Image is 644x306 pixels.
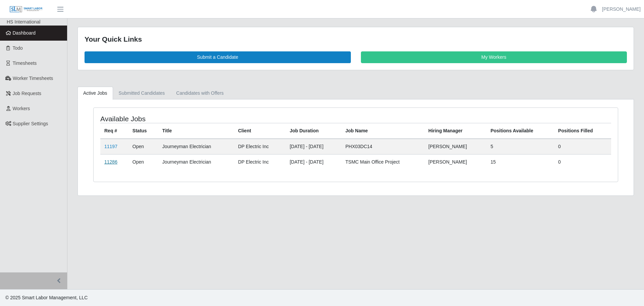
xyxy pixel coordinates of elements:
[100,115,307,123] h4: Available Jobs
[158,123,234,139] th: Title
[5,295,88,300] span: © 2025 Smart Labor Management, LLC
[486,154,554,170] td: 15
[13,106,30,111] span: Workers
[486,139,554,155] td: 5
[13,121,48,126] span: Supplier Settings
[554,123,611,139] th: Positions Filled
[77,87,113,100] a: Active Jobs
[341,139,424,155] td: PHX03DC14
[286,123,341,139] th: Job Duration
[104,159,117,165] a: 11286
[13,45,23,51] span: Todo
[128,139,158,155] td: Open
[286,154,341,170] td: [DATE] - [DATE]
[424,123,486,139] th: Hiring Manager
[7,19,40,25] span: HS International
[158,139,234,155] td: Journeyman Electrician
[424,139,486,155] td: [PERSON_NAME]
[100,123,128,139] th: Req #
[13,60,37,66] span: Timesheets
[486,123,554,139] th: Positions Available
[158,154,234,170] td: Journeyman Electrician
[361,51,627,63] a: My Workers
[554,154,611,170] td: 0
[128,154,158,170] td: Open
[13,30,36,36] span: Dashboard
[341,123,424,139] th: Job Name
[113,87,171,100] a: Submitted Candidates
[424,154,486,170] td: [PERSON_NAME]
[104,144,117,149] a: 11197
[234,154,286,170] td: DP Electric Inc
[9,6,43,13] img: SLM Logo
[128,123,158,139] th: Status
[341,154,424,170] td: TSMC Main Office Project
[85,51,351,63] a: Submit a Candidate
[234,139,286,155] td: DP Electric Inc
[286,139,341,155] td: [DATE] - [DATE]
[170,87,229,100] a: Candidates with Offers
[85,34,627,45] div: Your Quick Links
[13,91,42,96] span: Job Requests
[13,76,53,81] span: Worker Timesheets
[602,6,641,13] a: [PERSON_NAME]
[554,139,611,155] td: 0
[234,123,286,139] th: Client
